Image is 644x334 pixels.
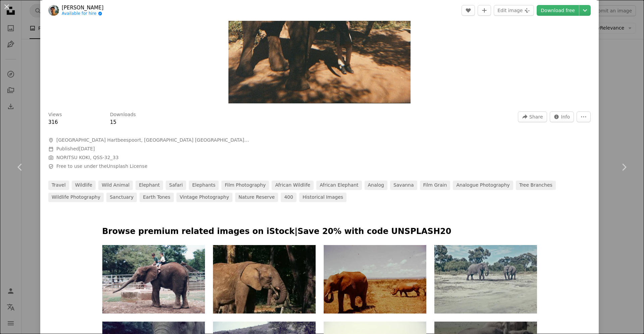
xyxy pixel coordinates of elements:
button: More Actions [577,111,591,122]
span: Published [56,146,95,151]
button: Share this image [518,111,547,122]
a: vintage photography [176,193,232,202]
a: elephants [189,181,219,190]
span: [GEOGRAPHIC_DATA] Hartbeespoort, [GEOGRAPHIC_DATA] [GEOGRAPHIC_DATA], [GEOGRAPHIC_DATA], [GEOGRAP... [56,137,250,144]
button: Stats about this image [550,111,574,122]
span: 15 [110,119,116,125]
button: Choose download size [579,5,591,16]
a: earth tones [140,193,174,202]
a: african wildlife [272,181,314,190]
a: Next [604,135,644,199]
img: Go to Daniel Silva's profile [48,5,59,16]
a: film grain [420,181,450,190]
a: nature reserve [235,193,278,202]
p: Browse premium related images on iStock | Save 20% with code UNSPLASH20 [102,226,537,237]
a: wild animal [98,181,133,190]
img: Vertical shot of an elephant found roaming around in a zoo on a sunny day [213,245,316,314]
a: elephant [136,181,163,190]
a: Available for hire [62,11,104,16]
span: Share [529,112,543,122]
a: wildlife photography [48,193,104,202]
img: two grey elephants in Namibia [434,245,537,314]
a: savanna [390,181,417,190]
a: film photography [221,181,269,190]
time: September 26, 2025 at 5:38:06 PM GMT+5:30 [79,146,95,151]
h3: Views [48,111,62,118]
button: Like [462,5,475,16]
a: african elephant [316,181,362,190]
a: analog [365,181,387,190]
a: Download free [537,5,579,16]
a: tree branches [516,181,556,190]
a: Unsplash License [107,163,147,169]
button: Add to Collection [478,5,491,16]
button: NORITSU KOKI, QSS-32_33 [56,154,119,161]
a: safari [166,181,186,190]
a: [PERSON_NAME] [62,4,104,11]
a: sanctuary [106,193,137,202]
a: wildlife [72,181,96,190]
img: Wild Life [324,245,426,314]
a: Historical images [299,193,346,202]
a: 400 [281,193,297,202]
h3: Downloads [110,111,136,118]
span: Info [561,112,570,122]
a: travel [48,181,69,190]
span: 316 [48,119,58,125]
button: Edit image [494,5,534,16]
span: Free to use under the [56,163,148,170]
img: Photo taken at the end of XX century, two little boys raiding an elephant [102,245,205,314]
a: analogue photography [453,181,513,190]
